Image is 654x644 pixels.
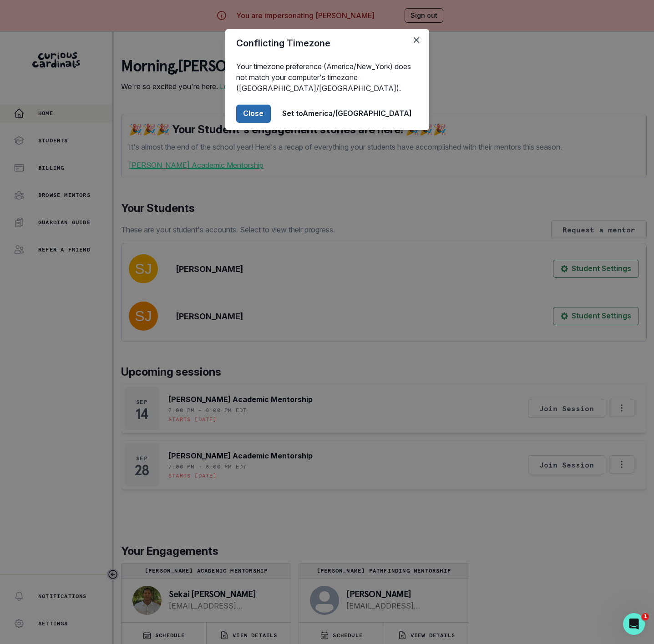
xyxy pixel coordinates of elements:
iframe: Intercom live chat [623,613,645,635]
div: Your timezone preference (America/New_York) does not match your computer's timezone ([GEOGRAPHIC_... [225,57,429,97]
button: Set toAmerica/[GEOGRAPHIC_DATA] [276,105,418,123]
header: Conflicting Timezone [225,29,429,57]
button: Close [236,105,271,123]
span: 1 [642,613,649,620]
button: Close [409,33,424,47]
